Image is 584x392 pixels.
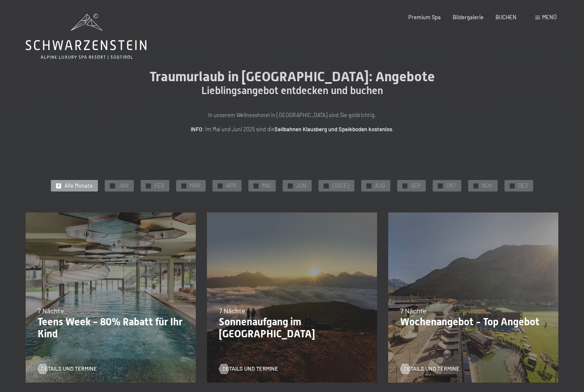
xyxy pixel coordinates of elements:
span: ✓ [183,183,186,188]
p: Sonnenaufgang im [GEOGRAPHIC_DATA] [219,316,365,341]
span: [DATE] [332,182,349,190]
a: Bildergalerie [453,14,484,21]
a: Premium Spa [408,14,441,21]
span: ✓ [368,183,371,188]
span: JUN [296,182,307,190]
span: DEZ [518,182,528,190]
span: MAR [190,182,201,190]
span: Traumurlaub in [GEOGRAPHIC_DATA]: Angebote [150,68,435,85]
span: ✓ [255,183,258,188]
span: ✓ [511,183,514,188]
span: OKT [446,182,456,190]
span: SEP [411,182,421,190]
span: ✓ [439,183,442,188]
p: : Im Mai und Juni 2025 sind die . [121,125,463,133]
span: ✓ [325,183,328,188]
span: ✓ [111,183,114,188]
span: ✓ [404,183,407,188]
span: AUG [375,182,385,190]
span: Details und Termine [222,365,278,373]
span: Details und Termine [41,365,97,373]
span: ✓ [289,183,292,188]
strong: INFO [191,126,202,133]
strong: Seilbahnen Klausberg und Speikboden kostenlos [274,126,392,133]
span: 7 Nächte [219,307,245,315]
span: ✓ [475,183,478,188]
p: Wochenangebot - Top Angebot [400,316,546,328]
span: FEB [154,182,164,190]
span: 7 Nächte [400,307,427,315]
span: Alle Monate [65,182,93,190]
span: 7 Nächte [38,307,64,315]
p: In unserem Wellnesshotel in [GEOGRAPHIC_DATA] sind Sie goldrichtig. [121,111,463,119]
span: ✓ [57,183,60,188]
span: APR [226,182,236,190]
p: Teens Week - 80% Rabatt für Ihr Kind [38,316,184,341]
a: Details und Termine [400,365,460,373]
span: ✓ [147,183,150,188]
span: NOV [482,182,493,190]
span: Details und Termine [404,365,460,373]
a: Details und Termine [219,365,278,373]
span: MAI [262,182,271,190]
a: Details und Termine [38,365,97,373]
span: Menü [542,14,557,21]
span: ✓ [219,183,222,188]
span: JAN [118,182,129,190]
span: Lieblingsangebot entdecken und buchen [201,85,383,97]
a: BUCHEN [496,14,516,21]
